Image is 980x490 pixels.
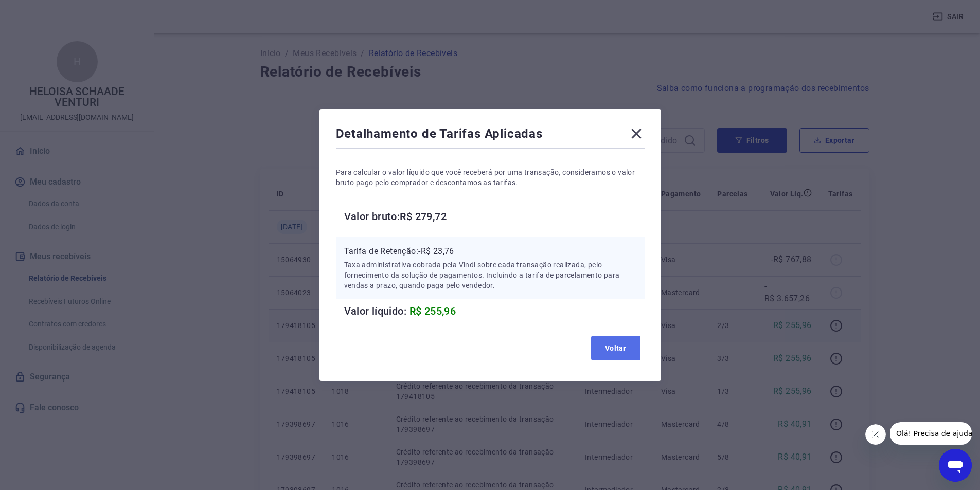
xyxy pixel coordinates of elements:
p: Taxa administrativa cobrada pela Vindi sobre cada transação realizada, pelo fornecimento da soluç... [344,260,636,291]
span: R$ 255,96 [409,305,456,317]
div: Detalhamento de Tarifas Aplicadas [336,125,645,146]
p: Tarifa de Retenção: -R$ 23,76 [344,245,636,258]
h6: Valor bruto: R$ 279,72 [344,208,645,225]
h6: Valor líquido: [344,303,645,319]
button: Voltar [591,336,640,360]
p: Para calcular o valor líquido que você receberá por uma transação, consideramos o valor bruto pag... [336,167,645,188]
span: Olá! Precisa de ajuda? [6,7,86,15]
iframe: Botão para abrir a janela de mensagens [939,449,972,482]
iframe: Fechar mensagem [865,424,886,445]
iframe: Mensagem da empresa [890,422,972,445]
